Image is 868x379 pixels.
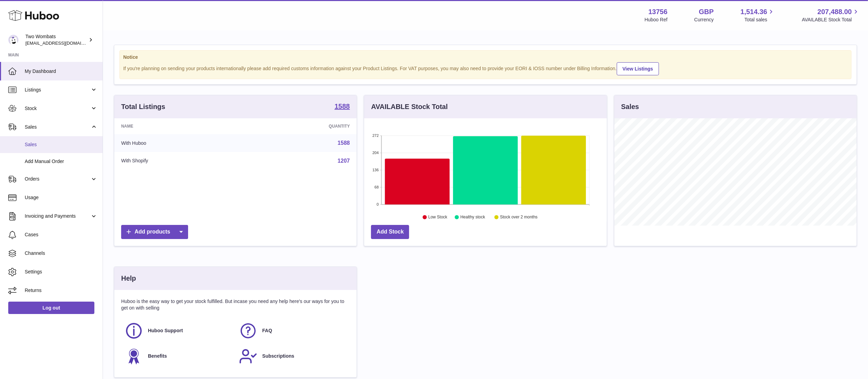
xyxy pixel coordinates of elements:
[338,158,350,164] a: 1207
[648,7,668,17] strong: 13756
[239,347,346,366] a: Subscriptions
[377,202,379,206] text: 0
[25,40,101,46] span: [EMAIL_ADDRESS][DOMAIN_NAME]
[148,327,183,334] span: Huboo Support
[125,347,232,366] a: Benefits
[25,141,97,148] span: Sales
[121,102,165,111] h3: Total Listings
[125,322,232,340] a: Huboo Support
[802,17,860,23] span: AVAILABLE Stock Total
[744,17,775,23] span: Total sales
[25,87,90,93] span: Listings
[25,231,97,238] span: Cases
[372,168,379,172] text: 136
[8,302,94,314] a: Log out
[25,158,97,165] span: Add Manual Order
[121,225,188,239] a: Add products
[123,61,848,75] div: If you're planning on sending your products internationally please add required customs informati...
[818,7,852,17] span: 207,488.00
[621,102,639,111] h3: Sales
[802,7,860,23] a: 207,488.00 AVAILABLE Stock Total
[114,152,245,170] td: With Shopify
[245,118,357,134] th: Quantity
[25,124,90,130] span: Sales
[25,33,87,46] div: Two Wombats
[25,194,97,201] span: Usage
[8,35,19,45] img: internalAdmin-13756@internal.huboo.com
[699,7,714,17] strong: GBP
[338,140,350,146] a: 1588
[262,327,272,334] span: FAQ
[461,215,486,220] text: Healthy stock
[617,62,659,75] a: View Listings
[114,118,245,134] th: Name
[428,215,448,220] text: Low Stock
[25,269,97,275] span: Settings
[114,134,245,152] td: With Huboo
[25,176,90,182] span: Orders
[372,151,379,155] text: 204
[371,102,448,111] h3: AVAILABLE Stock Total
[375,185,379,189] text: 68
[25,105,90,112] span: Stock
[500,215,537,220] text: Stock over 2 months
[335,103,350,110] strong: 1588
[148,353,167,359] span: Benefits
[335,103,350,111] a: 1588
[121,298,350,311] p: Huboo is the easy way to get your stock fulfilled. But incase you need any help here's our ways f...
[372,133,379,138] text: 272
[25,213,90,219] span: Invoicing and Payments
[741,7,767,17] span: 1,514.36
[25,68,97,75] span: My Dashboard
[123,54,848,61] strong: Notice
[694,17,714,23] div: Currency
[121,274,136,283] h3: Help
[239,322,346,340] a: FAQ
[645,17,668,23] div: Huboo Ref
[25,250,97,257] span: Channels
[262,353,294,359] span: Subscriptions
[25,287,97,294] span: Returns
[741,7,775,23] a: 1,514.36 Total sales
[371,225,409,239] a: Add Stock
